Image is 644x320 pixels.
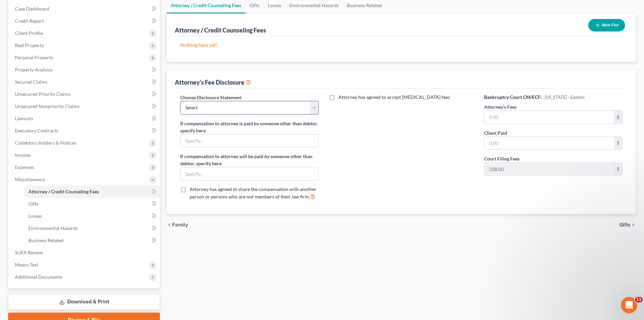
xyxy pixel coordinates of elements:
[621,297,637,313] iframe: Intercom live chat
[484,155,520,162] label: Court Filing Fees
[23,222,160,234] a: Environmental Hazards
[588,19,625,31] button: New Fee
[338,94,450,100] span: Attorney has agreed to accept [MEDICAL_DATA] fees
[9,125,160,137] a: Executory Contracts
[9,3,160,15] a: Case Dashboard
[172,222,188,228] span: Family
[15,164,34,170] span: Expenses
[175,78,251,86] div: Attorney's Fee Disclosure
[28,201,39,207] span: Gifts
[9,100,160,112] a: Unsecured Nonpriority Claims
[619,222,636,228] button: Gifts chevron_right
[181,134,318,147] input: Specify...
[180,153,318,167] label: If compensation to attorney will be paid by someone other than debtor, specify here
[15,250,43,255] span: SOFA Review
[23,186,160,198] a: Attorney / Credit Counseling Fees
[190,186,316,199] span: Attorney has agreed to share the compensation with another person or persons who are not members ...
[15,79,47,85] span: Secured Claims
[180,120,318,134] label: If compensation to attorney is paid by someone other than debtor, specify here
[15,30,43,36] span: Client Profile
[484,111,614,124] input: 0.00
[15,128,58,133] span: Executory Contracts
[484,129,507,136] label: Client Paid
[484,137,614,150] input: 0.00
[23,210,160,222] a: Losses
[181,167,318,180] input: Specify...
[614,137,622,150] div: $
[23,198,160,210] a: Gifts
[167,222,172,228] i: chevron_left
[167,222,188,228] button: chevron_left Family
[15,115,33,121] span: Lawsuits
[9,76,160,88] a: Secured Claims
[15,274,63,280] span: Additional Documents
[175,26,266,34] div: Attorney / Credit Counseling Fees
[15,67,52,72] span: Property Analysis
[28,213,42,219] span: Losses
[614,163,622,175] div: $
[9,88,160,100] a: Unsecured Priority Claims
[15,91,71,97] span: Unsecured Priority Claims
[484,103,517,110] label: Attorney's Fees
[180,94,242,101] label: Choose Disclosure Statement
[15,176,45,182] span: Miscellaneous
[614,111,622,124] div: $
[630,222,636,228] i: chevron_right
[9,112,160,125] a: Lawsuits
[28,237,64,243] span: Business Related
[15,42,44,48] span: Real Property
[15,55,53,60] span: Personal Property
[484,94,622,101] h6: Bankruptcy Court CM/ECF:
[28,225,78,231] span: Environmental Hazards
[9,64,160,76] a: Property Analysis
[15,262,38,268] span: Means Test
[545,94,585,100] span: [US_STATE] - Eastern
[15,103,79,109] span: Unsecured Nonpriority Claims
[23,234,160,247] a: Business Related
[15,18,44,24] span: Credit Report
[15,6,49,12] span: Case Dashboard
[28,189,99,194] span: Attorney / Credit Counseling Fees
[15,152,30,158] span: Income
[15,140,76,146] span: Codebtors Insiders & Notices
[619,222,630,228] span: Gifts
[484,163,614,175] input: 0.00
[9,247,160,259] a: SOFA Review
[9,15,160,27] a: Credit Report
[635,297,643,302] span: 11
[180,42,622,48] p: Nothing here yet!
[8,294,160,310] a: Download & Print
